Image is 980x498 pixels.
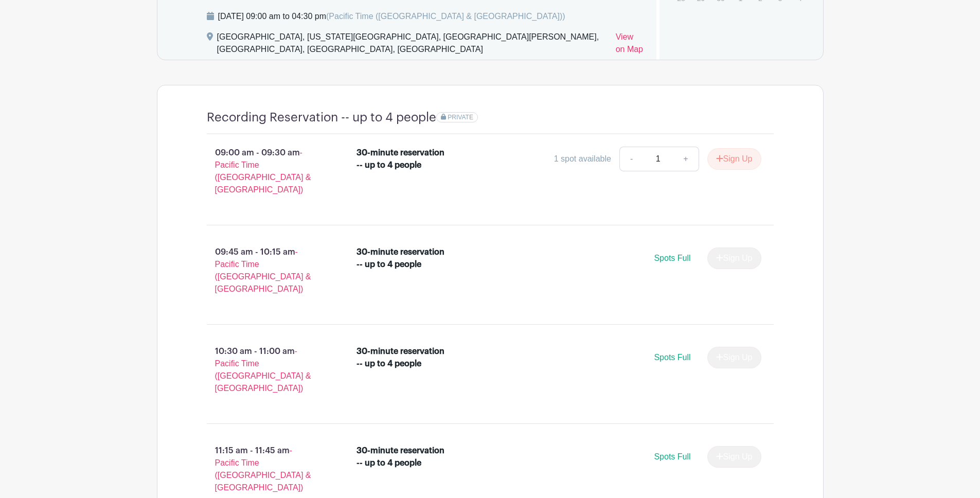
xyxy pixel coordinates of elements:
[357,444,446,469] div: 30-minute reservation -- up to 4 people
[190,143,341,200] p: 09:00 am - 09:30 am
[654,353,690,362] span: Spots Full
[357,246,446,271] div: 30-minute reservation -- up to 4 people
[654,452,690,461] span: Spots Full
[326,12,565,21] span: (Pacific Time ([GEOGRAPHIC_DATA] & [GEOGRAPHIC_DATA]))
[215,446,311,492] span: - Pacific Time ([GEOGRAPHIC_DATA] & [GEOGRAPHIC_DATA])
[215,247,311,293] span: - Pacific Time ([GEOGRAPHIC_DATA] & [GEOGRAPHIC_DATA])
[357,345,446,370] div: 30-minute reservation -- up to 4 people
[619,147,643,171] a: -
[190,242,341,299] p: 09:45 am - 10:15 am
[554,153,611,165] div: 1 spot available
[215,347,311,393] span: - Pacific Time ([GEOGRAPHIC_DATA] & [GEOGRAPHIC_DATA])
[207,110,436,125] h4: Recording Reservation -- up to 4 people
[215,148,311,194] span: - Pacific Time ([GEOGRAPHIC_DATA] & [GEOGRAPHIC_DATA])
[218,10,565,23] div: [DATE] 09:00 am to 04:30 pm
[616,31,644,60] a: View on Map
[707,148,761,170] button: Sign Up
[190,440,341,498] p: 11:15 am - 11:45 am
[448,114,473,121] span: PRIVATE
[673,147,699,171] a: +
[357,147,446,171] div: 30-minute reservation -- up to 4 people
[217,31,608,60] div: [GEOGRAPHIC_DATA], [US_STATE][GEOGRAPHIC_DATA], [GEOGRAPHIC_DATA][PERSON_NAME], [GEOGRAPHIC_DATA]...
[654,254,690,262] span: Spots Full
[190,341,341,399] p: 10:30 am - 11:00 am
